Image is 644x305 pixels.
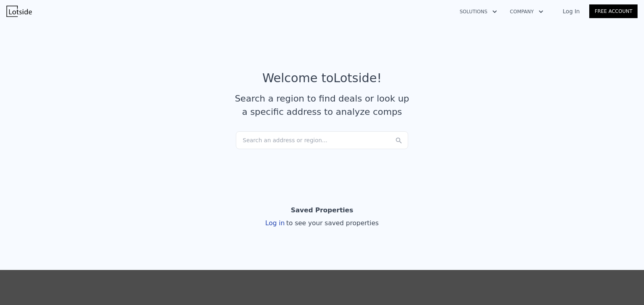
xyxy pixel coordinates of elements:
button: Solutions [453,4,504,19]
div: Log in [265,218,379,228]
a: Free Account [589,4,638,18]
div: Search a region to find deals or look up a specific address to analyze comps [232,92,412,118]
a: Log In [553,7,589,15]
div: Search an address or region... [236,131,408,149]
div: Saved Properties [291,202,353,218]
img: Lotside [6,6,32,17]
button: Company [504,4,550,19]
span: to see your saved properties [285,219,379,227]
div: Welcome to Lotside ! [262,71,382,85]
